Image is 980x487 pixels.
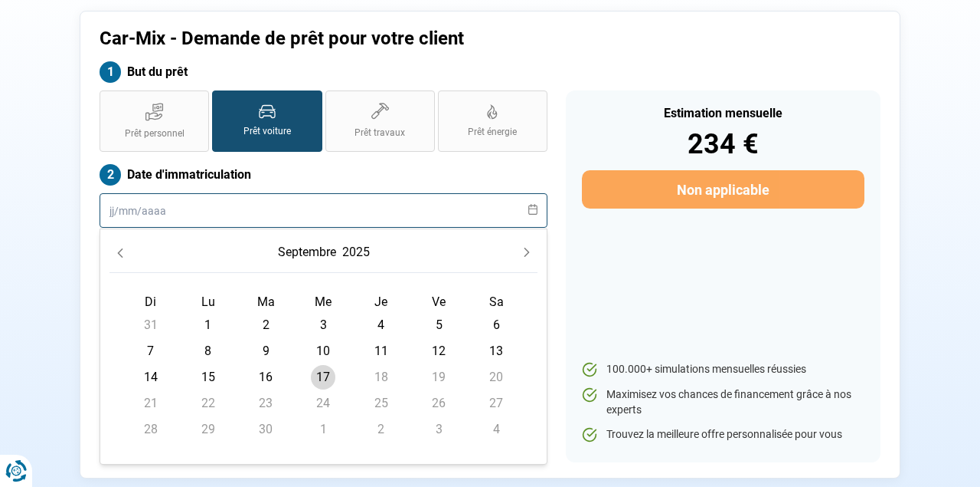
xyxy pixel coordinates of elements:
[311,313,335,337] span: 3
[201,295,215,309] span: Lu
[125,127,185,140] span: Prêt personnel
[257,295,275,309] span: Ma
[122,364,179,390] td: 14
[253,391,278,416] span: 23
[426,313,451,337] span: 5
[196,313,220,337] span: 1
[410,416,467,443] td: 3
[369,417,394,442] span: 2
[100,164,547,186] label: Date d'immatriculation
[315,295,332,309] span: Me
[339,239,373,266] button: Choose Year
[295,416,352,443] td: 1
[139,365,163,390] span: 14
[352,338,410,364] td: 11
[426,339,451,364] span: 12
[468,364,525,390] td: 20
[468,338,525,364] td: 13
[582,387,864,417] li: Maximisez vos chances de financement grâce à nos experts
[484,313,508,337] span: 6
[484,391,508,416] span: 27
[122,390,179,416] td: 21
[237,390,295,416] td: 23
[253,313,278,337] span: 2
[122,312,179,338] td: 31
[139,339,163,364] span: 7
[410,390,467,416] td: 26
[468,390,525,416] td: 27
[311,417,335,442] span: 1
[100,229,547,465] div: Choose Date
[243,125,291,138] span: Prêt voiture
[432,295,446,309] span: Ve
[100,28,681,50] h1: Car-Mix - Demande de prêt pour votre client
[311,365,335,390] span: 17
[352,390,410,416] td: 25
[352,364,410,390] td: 18
[426,365,451,390] span: 19
[582,107,864,120] div: Estimation mensuelle
[295,390,352,416] td: 24
[295,338,352,364] td: 10
[253,365,278,390] span: 16
[237,312,295,338] td: 2
[352,312,410,338] td: 4
[369,391,394,416] span: 25
[410,312,467,338] td: 5
[311,391,335,416] span: 24
[109,242,131,263] button: Previous Month
[139,417,163,442] span: 28
[484,339,508,364] span: 13
[122,416,179,443] td: 28
[410,364,467,390] td: 19
[582,170,864,209] button: Non applicable
[196,339,220,364] span: 8
[468,416,525,443] td: 4
[410,338,467,364] td: 12
[100,61,547,83] label: But du prêt
[145,295,156,309] span: Di
[295,364,352,390] td: 17
[179,416,237,443] td: 29
[179,338,237,364] td: 8
[468,126,517,139] span: Prêt énergie
[374,295,387,309] span: Je
[369,313,394,337] span: 4
[582,130,864,158] div: 234 €
[253,417,278,442] span: 30
[237,338,295,364] td: 9
[484,417,508,442] span: 4
[179,364,237,390] td: 15
[369,365,394,390] span: 18
[369,339,394,364] span: 11
[196,417,220,442] span: 29
[122,338,179,364] td: 7
[139,391,163,416] span: 21
[196,365,220,390] span: 15
[295,312,352,338] td: 3
[582,427,864,443] li: Trouvez la meilleure offre personnalisée pour vous
[489,295,504,309] span: Sa
[179,390,237,416] td: 22
[139,313,163,337] span: 31
[352,416,410,443] td: 2
[237,364,295,390] td: 16
[179,312,237,338] td: 1
[100,193,547,228] input: jj/mm/aaaa
[468,312,525,338] td: 6
[426,391,451,416] span: 26
[196,391,220,416] span: 22
[516,242,537,263] button: Next Month
[311,339,335,364] span: 10
[582,362,864,377] li: 100.000+ simulations mensuelles réussies
[354,127,405,140] span: Prêt travaux
[275,239,339,266] button: Choose Month
[253,339,278,364] span: 9
[237,416,295,443] td: 30
[426,417,451,442] span: 3
[484,365,508,390] span: 20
